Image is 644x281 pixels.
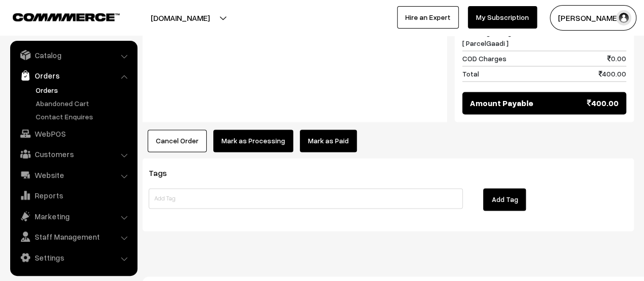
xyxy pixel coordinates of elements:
button: [PERSON_NAME] [550,5,636,31]
a: Catalog [13,46,134,64]
a: Hire an Expert [397,6,459,29]
span: 400.00 [587,97,619,109]
a: Settings [13,248,134,267]
button: Add Tag [483,188,526,211]
a: Mark as Paid [300,130,357,152]
a: Orders [33,85,134,95]
span: Shipping Charges [ ParcelGaadi ] [462,27,520,48]
a: Customers [13,145,134,163]
a: COMMMERCE [13,10,102,22]
span: Amount Payable [470,97,534,109]
a: WebPOS [13,124,134,143]
span: Total [462,68,479,79]
a: Contact Enquires [33,111,134,122]
span: Tags [149,168,179,178]
a: Reports [13,186,134,205]
span: 0.00 [607,53,626,64]
a: Abandoned Cart [33,98,134,109]
img: COMMMERCE [13,13,120,21]
span: 400.00 [599,68,626,79]
a: Staff Management [13,227,134,246]
button: Mark as Processing [213,130,293,152]
button: [DOMAIN_NAME] [115,5,245,31]
a: My Subscription [468,6,537,29]
span: 0.00 [607,27,626,48]
input: Add Tag [149,188,463,209]
a: Orders [13,66,134,85]
a: Website [13,166,134,184]
button: Cancel Order [148,130,207,152]
span: COD Charges [462,53,507,64]
img: user [616,10,631,25]
a: Marketing [13,207,134,225]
